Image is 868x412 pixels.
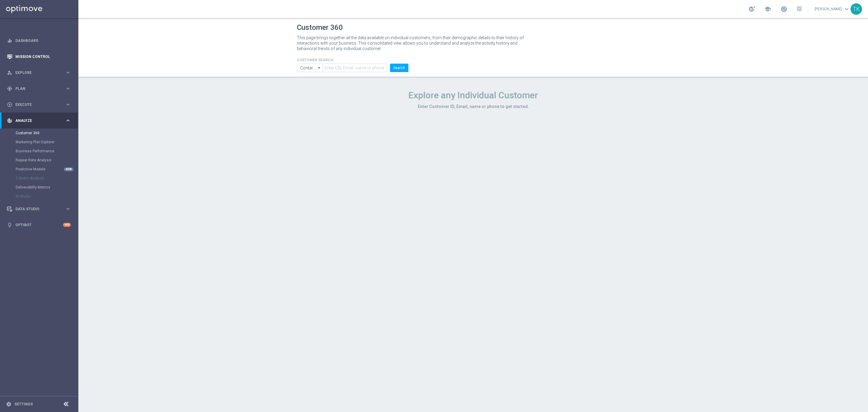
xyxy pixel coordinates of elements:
button: gps_fixed Plan keyboard_arrow_right [7,86,71,91]
div: Deliverability Metrics [16,183,78,192]
span: Explore [15,71,65,74]
a: Deliverability Metrics [16,185,63,190]
span: Plan [15,87,65,90]
i: person_search [7,70,12,75]
div: Customer 360 [16,128,78,138]
div: TK [851,3,862,15]
a: Customer 360 [16,131,63,135]
button: lightbulb Optibot +10 [7,223,71,227]
div: BI Studio [16,192,78,201]
div: Plan [7,86,65,91]
a: Repeat Rate Analysis [16,158,63,163]
span: school [764,6,771,12]
i: arrow_drop_down [316,64,322,72]
i: play_circle_outline [7,102,12,107]
div: NEW [64,167,74,171]
div: Predictive Models [16,165,78,174]
div: +10 [63,223,71,227]
button: Data Studio keyboard_arrow_right [7,207,71,211]
i: lightbulb [7,222,12,228]
div: Optibot [7,217,71,233]
i: keyboard_arrow_right [65,70,71,75]
span: Analyze [15,119,65,122]
i: equalizer [7,38,12,43]
i: keyboard_arrow_right [65,118,71,123]
div: Execute [7,102,65,107]
input: Enter CID, Email, name or phone [323,64,387,72]
div: Marketing Plan Explorer [16,138,78,147]
div: Mission Control [7,49,71,65]
div: Cohorts Analysis [16,174,78,183]
span: Data Studio [15,207,65,211]
div: Business Performance [16,147,78,156]
a: Predictive Models [16,167,63,172]
div: Analyze [7,118,65,123]
button: Search [390,64,408,72]
p: This page brings together all the data available on individual customers, from their demographic ... [297,35,529,51]
a: [PERSON_NAME]keyboard_arrow_down [814,5,851,14]
a: Dashboard [15,33,71,49]
div: Data Studio [7,206,65,212]
div: Explore [7,70,65,75]
i: keyboard_arrow_right [65,86,71,91]
h1: Explore any Individual Customer [297,90,649,101]
h4: CUSTOMER SEARCH [297,58,408,62]
a: Settings [14,402,33,406]
a: Marketing Plan Explorer [16,140,63,144]
i: gps_fixed [7,86,12,91]
button: play_circle_outline Execute keyboard_arrow_right [7,102,71,107]
i: settings [6,401,11,407]
i: keyboard_arrow_right [65,206,71,212]
h3: Enter Customer ID, Email, name or phone to get started. [297,104,649,109]
button: equalizer Dashboard [7,38,71,43]
div: Dashboard [7,33,71,49]
a: Mission Control [15,49,71,65]
button: person_search Explore keyboard_arrow_right [7,70,71,75]
h1: Customer 360 [297,23,649,32]
a: Optibot [15,217,63,233]
input: Contains [297,64,323,72]
button: Mission Control [7,54,71,59]
button: track_changes Analyze keyboard_arrow_right [7,118,71,123]
i: keyboard_arrow_right [65,102,71,107]
span: keyboard_arrow_down [843,6,850,12]
span: Execute [15,103,65,106]
i: track_changes [7,118,12,123]
div: Repeat Rate Analysis [16,156,78,165]
a: Business Performance [16,149,63,154]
